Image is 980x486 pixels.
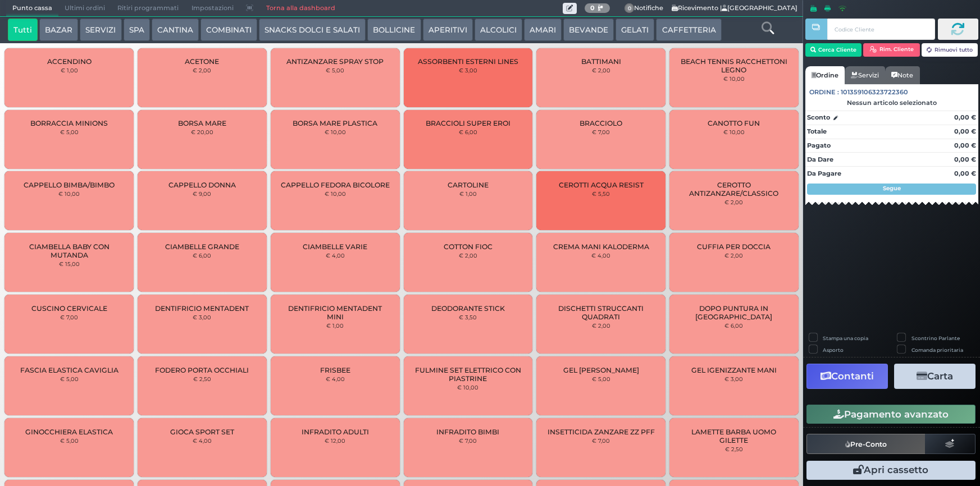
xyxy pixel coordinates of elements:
[25,428,113,436] span: GINOCCHIERA ELASTICA
[170,428,234,436] span: GIOCA SPORT SET
[592,190,610,197] small: € 5,50
[590,4,595,12] b: 0
[563,19,614,41] button: BEVANDE
[592,67,610,74] small: € 2,00
[809,88,839,97] span: Ordine :
[725,446,743,452] small: € 2,50
[679,428,789,444] span: LAMETTE BARBA UOMO GILETTE
[31,304,107,313] span: CUSCINO CERVICALE
[59,260,80,267] small: € 15,00
[807,127,827,135] strong: Totale
[111,1,185,16] span: Ritiri programmati
[155,366,249,374] span: FODERO PORTA OCCHIALI
[724,375,743,382] small: € 3,00
[60,129,79,135] small: € 5,00
[679,181,789,198] span: CEROTTO ANTIZANZARE/CLASSICO
[191,129,213,135] small: € 20,00
[193,437,212,444] small: € 4,00
[259,19,366,41] button: SNACKS DOLCI E SALATI
[47,57,92,66] span: ACCENDINO
[280,304,390,321] span: DENTIFRICIO MENTADENT MINI
[548,428,655,436] span: INSETTICIDA ZANZARE ZZ PFF
[592,375,610,382] small: € 5,00
[723,75,745,82] small: € 10,00
[724,199,743,205] small: € 2,00
[459,190,477,197] small: € 1,00
[885,66,919,84] a: Note
[911,346,963,354] label: Comanda prioritaria
[841,88,908,97] span: 101359106323722360
[459,252,477,259] small: € 2,00
[863,43,920,57] button: Rim. Cliente
[8,19,38,41] button: Tutti
[591,252,610,259] small: € 4,00
[805,43,862,57] button: Cerca Cliente
[580,119,622,127] span: BRACCIOLO
[807,155,833,163] strong: Da Dare
[200,19,257,41] button: COMBINATI
[60,437,79,444] small: € 5,00
[431,304,505,313] span: DEODORANTE STICK
[823,334,868,342] label: Stampa una copia
[723,129,745,135] small: € 10,00
[805,66,845,84] a: Ordine
[444,242,493,251] span: COTTON FIOC
[326,322,344,329] small: € 1,00
[807,169,841,177] strong: Da Pagare
[193,190,211,197] small: € 9,00
[679,57,789,74] span: BEACH TENNIS RACCHETTONI LEGNO
[691,366,777,374] span: GEL IGENIZZANTE MANI
[592,437,610,444] small: € 7,00
[883,185,901,192] strong: Segue
[14,242,124,259] span: CIAMBELLA BABY CON MUTANDA
[60,314,78,320] small: € 7,00
[954,141,976,149] strong: 0,00 €
[448,181,489,189] span: CARTOLINE
[293,119,377,127] span: BORSA MARE PLASTICA
[954,169,976,177] strong: 0,00 €
[259,1,341,16] a: Torna alla dashboard
[286,57,384,66] span: ANTIZANZARE SPRAY STOP
[413,366,523,383] span: FULMINE SET ELETTRICO CON PIASTRINE
[827,19,935,40] input: Codice Cliente
[616,19,654,41] button: GELATI
[911,334,960,342] label: Scontrino Parlante
[152,19,199,41] button: CANTINA
[807,141,831,149] strong: Pagato
[281,181,390,189] span: CAPPELLO FEDORA BICOLORE
[592,322,610,329] small: € 2,00
[20,366,118,374] span: FASCIA ELASTICA CAVIGLIA
[459,129,477,135] small: € 6,00
[193,252,211,259] small: € 6,00
[592,129,610,135] small: € 7,00
[185,57,219,66] span: ACETONE
[954,127,976,135] strong: 0,00 €
[302,428,369,436] span: INFRADITO ADULTI
[954,113,976,121] strong: 0,00 €
[61,67,78,74] small: € 1,00
[326,252,345,259] small: € 4,00
[553,242,649,251] span: CREMA MANI KALODERMA
[58,1,111,16] span: Ultimi ordini
[58,190,80,197] small: € 10,00
[367,19,421,41] button: BOLLICINE
[724,322,743,329] small: € 6,00
[155,304,249,313] span: DENTIFRICIO MENTADENT
[185,1,240,16] span: Impostazioni
[475,19,522,41] button: ALCOLICI
[168,181,236,189] span: CAPPELLO DONNA
[326,67,344,74] small: € 5,00
[922,43,978,57] button: Rimuovi tutto
[708,119,760,127] span: CANOTTO FUN
[845,66,885,84] a: Servizi
[426,119,510,127] span: BRACCIOLI SUPER EROI
[806,405,976,424] button: Pagamento avanzato
[625,3,635,13] span: 0
[656,19,721,41] button: CAFFETTERIA
[805,99,978,107] div: Nessun articolo selezionato
[165,242,239,251] span: CIAMBELLE GRANDE
[697,242,771,251] span: CUFFIA PER DOCCIA
[954,155,976,163] strong: 0,00 €
[178,119,226,127] span: BORSA MARE
[325,129,346,135] small: € 10,00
